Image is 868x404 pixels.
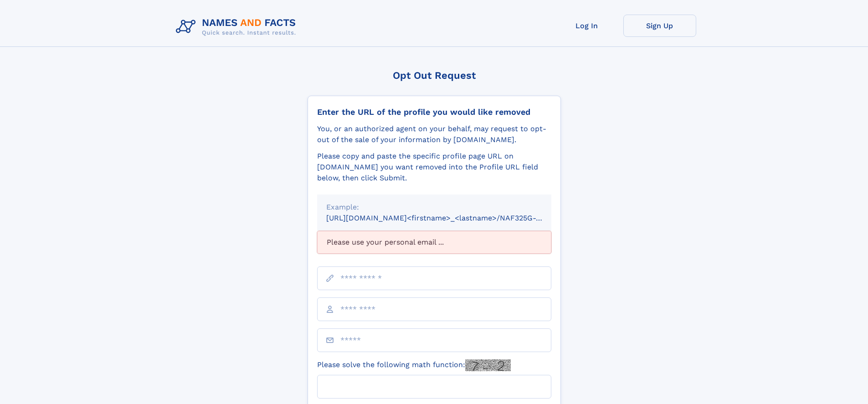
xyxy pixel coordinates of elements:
div: Enter the URL of the profile you would like removed [317,107,551,117]
div: Opt Out Request [308,70,561,81]
small: [URL][DOMAIN_NAME]<firstname>_<lastname>/NAF325G-xxxxxxxx [326,214,569,222]
div: Example: [326,202,542,213]
div: You, or an authorized agent on your behalf, may request to opt-out of the sale of your informatio... [317,123,551,145]
label: Please solve the following math function: [317,359,511,371]
a: Sign Up [623,15,696,37]
img: Logo Names and Facts [172,15,303,39]
a: Log In [550,15,623,37]
div: Please copy and paste the specific profile page URL on [DOMAIN_NAME] you want removed into the Pr... [317,151,551,184]
div: Please use your personal email ... [317,231,551,254]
